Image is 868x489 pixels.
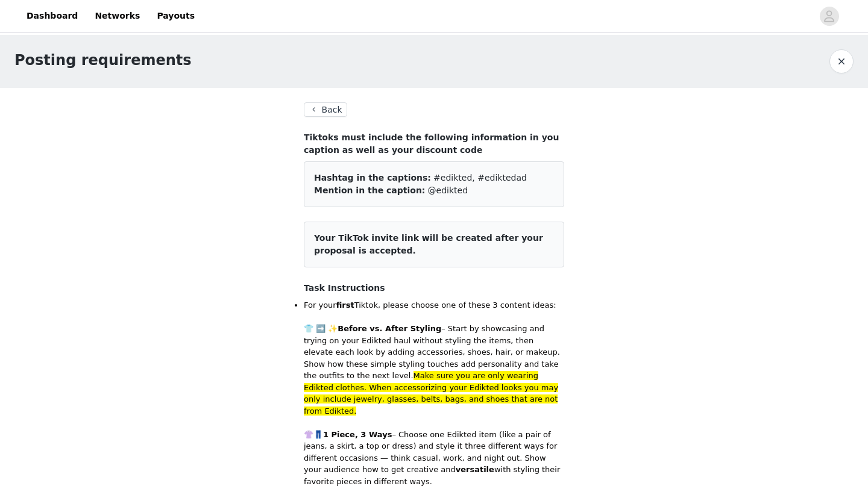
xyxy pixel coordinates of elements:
h4: Task Instructions [304,282,564,294]
div: avatar [823,7,835,26]
span: Make sure you are only wearing Edikted clothes. When accessorizing your Edikted looks you may onl... [304,371,558,416]
strong: 1 Piece, 3 Ways [323,430,392,439]
a: Dashboard [19,2,85,30]
strong: Before vs. After Styling [338,324,441,333]
span: @edikted [428,185,468,195]
a: Payouts [149,2,202,30]
a: Networks [87,2,147,30]
span: Mention in the caption: [314,185,425,195]
span: Hashtag in the captions: [314,173,431,182]
span: Your TikTok invite link will be created after your proposal is accepted. [314,233,543,255]
p: 👚👖 – Choose one Edikted item (like a pair of jeans, a skirt, a top or dress) and style it three d... [304,429,564,488]
h4: Tiktoks must include the following information in you caption as well as your discount code [304,131,564,157]
p: For your Tiktok, please choose one of these 3 content ideas: [304,299,564,311]
span: #edikted, #ediktedad [433,173,527,182]
strong: first [336,301,354,310]
p: 👕 ➡️ ✨ – Start by showcasing and trying on your Edikted haul without styling the items, then elev... [304,323,564,417]
strong: versatile [456,465,494,474]
button: Back [304,102,347,117]
h1: Posting requirements [14,49,192,71]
